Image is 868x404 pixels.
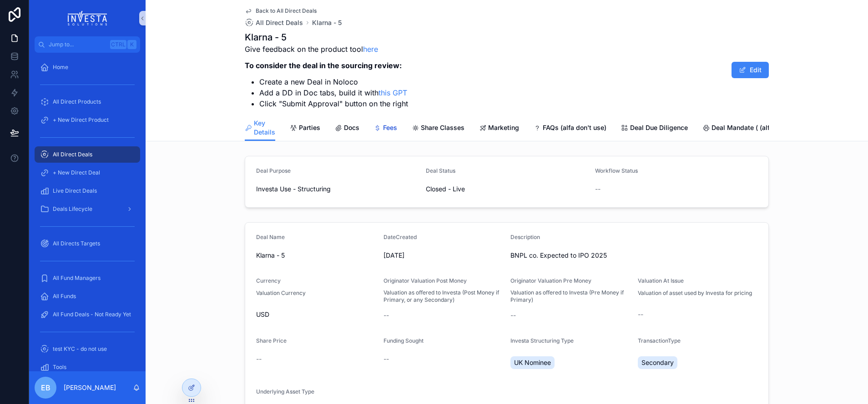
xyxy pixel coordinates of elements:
span: Valuation At Issue [638,277,684,284]
span: -- [595,185,601,194]
p: Give feedback on the product tool [245,44,408,55]
a: Deals Lifecycle [35,201,140,217]
a: Parties [290,120,320,138]
span: Tools [53,364,66,371]
span: Originator Valuation Pre Money [510,277,591,284]
span: Secondary [641,358,674,367]
li: Click "Submit Approval" button on the right [259,98,408,109]
a: here [363,45,378,54]
a: Key Details [245,115,275,141]
span: -- [638,310,643,319]
span: Investa Structuring Type [510,337,574,344]
a: Marketing [479,120,519,138]
a: Home [35,59,140,75]
span: DateCreated [384,234,417,240]
span: Parties [299,123,320,132]
span: Back to All Direct Deals [256,7,317,15]
a: All Directs Targets [35,235,140,252]
a: FAQs (alfa don't use) [534,120,606,138]
span: Valuation as offered to Investa (Post Money if Primary, or any Secondary) [384,289,504,304]
span: All Directs Targets [53,240,100,247]
a: All Direct Products [35,94,140,110]
span: -- [384,354,389,364]
a: this GPT [378,88,407,97]
span: Deal Mandate ( (alfa don't use)) [712,123,808,132]
span: -- [384,311,389,320]
a: + New Direct Deal [35,165,140,181]
span: Jump to... [49,41,106,48]
span: [DATE] [384,251,504,260]
span: Description [510,234,540,240]
div: scrollable content [29,53,146,371]
a: Live Direct Deals [35,183,140,199]
span: BNPL co. Expected to IPO 2025 [510,251,757,260]
span: test KYC - do not use [53,345,107,353]
span: Deal Status [426,167,455,174]
span: Key Details [254,119,275,137]
span: Live Direct Deals [53,187,97,195]
a: Klarna - 5 [312,18,342,27]
span: Underlying Asset Type [256,388,314,395]
span: Funding Sought [384,337,424,344]
strong: To consider the deal in the sourcing review: [245,61,402,70]
span: Home [53,64,68,71]
a: Deal Mandate ( (alfa don't use)) [702,120,808,138]
span: Valuation as offered to Investa (Pre Money if Primary) [510,289,631,304]
a: All Direct Deals [245,18,303,27]
li: Add a DD in Doc tabs, build it with [259,87,408,98]
span: Share Classes [421,123,464,132]
span: + New Direct Deal [53,169,100,176]
p: Valuation Currency [256,289,306,297]
a: Share Classes [412,120,464,138]
h1: Klarna - 5 [245,31,408,44]
button: Jump to...CtrlK [35,36,140,53]
a: + New Direct Product [35,112,140,128]
a: Docs [335,120,359,138]
span: Originator Valuation Post Money [384,277,467,284]
span: Deal Purpose [256,167,291,174]
span: Deals Lifecycle [53,205,92,213]
a: Back to All Direct Deals [245,7,317,15]
span: FAQs (alfa don't use) [543,123,606,132]
span: Fees [383,123,397,132]
img: App logo [68,11,107,25]
span: Share Price [256,337,287,344]
span: EB [41,382,50,393]
span: TransactionType [638,337,681,344]
span: USD [256,310,269,319]
p: Valuation of asset used by Investa for pricing [638,289,752,297]
a: Tools [35,359,140,375]
span: Workflow Status [595,167,638,174]
span: + New Direct Product [53,116,109,124]
span: Deal Name [256,234,285,240]
a: All Direct Deals [35,146,140,163]
span: Deal Due Diligence [630,123,688,132]
span: -- [510,311,516,320]
span: Closed - Live [426,185,465,194]
a: Fees [374,120,397,138]
span: Klarna - 5 [256,251,376,260]
span: All Fund Managers [53,274,101,282]
a: Deal Due Diligence [621,120,688,138]
span: All Direct Deals [53,151,92,158]
span: Marketing [488,123,519,132]
a: test KYC - do not use [35,341,140,357]
a: All Funds [35,288,140,304]
span: UK Nominee [514,358,551,367]
span: Investa Use - Structuring [256,185,331,194]
button: Edit [732,62,769,78]
p: [PERSON_NAME] [64,383,116,392]
span: K [128,41,136,48]
a: All Fund Managers [35,270,140,286]
span: -- [256,354,262,364]
span: Docs [344,123,359,132]
span: All Direct Deals [256,18,303,27]
span: Currency [256,277,281,284]
span: All Funds [53,293,76,300]
a: All Fund Deals - Not Ready Yet [35,306,140,323]
span: Ctrl [110,40,126,49]
span: All Direct Products [53,98,101,105]
span: All Fund Deals - Not Ready Yet [53,311,131,318]
li: Create a new Deal in Noloco [259,76,408,87]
